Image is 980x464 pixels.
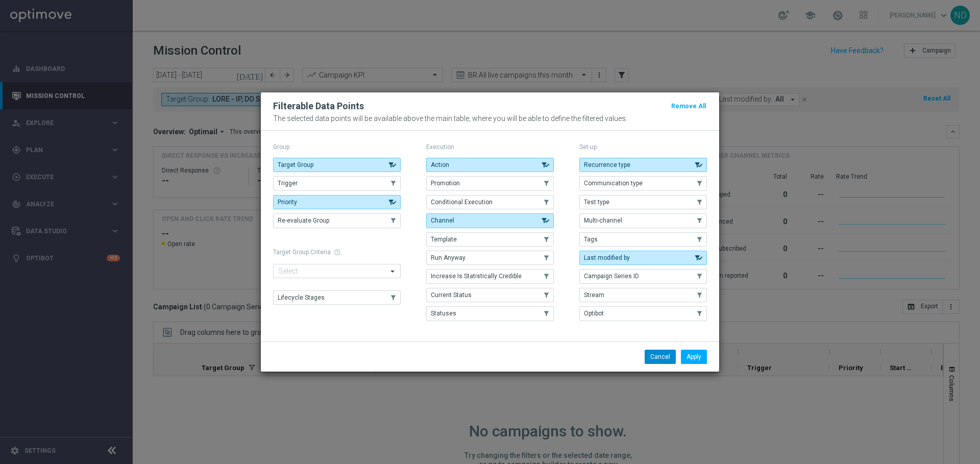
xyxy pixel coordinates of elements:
[681,350,707,364] button: Apply
[431,217,454,224] span: Channel
[426,288,554,302] button: Current Status
[426,176,554,190] button: Promotion
[273,290,401,305] button: Lifecycle Stages
[273,249,401,256] h1: Target Group Criteria
[273,143,401,151] p: Group
[579,176,707,190] button: Communication type
[584,217,622,224] span: Multi-channel
[579,143,707,151] p: Set-up
[645,350,676,364] button: Cancel
[584,310,604,317] span: Optibot
[584,273,639,280] span: Campaign Series ID
[278,161,313,168] span: Target Group
[431,291,472,299] span: Current Status
[579,158,707,172] button: Recurrence type
[584,254,630,261] span: Last modified by
[579,213,707,228] button: Multi-channel
[278,199,297,206] span: Priority
[431,180,460,187] span: Promotion
[426,213,554,228] button: Channel
[670,101,707,112] button: Remove All
[426,143,554,151] p: Execution
[584,199,609,206] span: Test type
[426,195,554,209] button: Conditional Execution
[431,236,457,243] span: Template
[431,310,456,317] span: Statuses
[426,251,554,265] button: Run Anyway
[431,254,465,261] span: Run Anyway
[273,176,401,190] button: Trigger
[579,251,707,265] button: Last modified by
[334,249,341,256] span: help_outline
[579,232,707,247] button: Tags
[426,306,554,321] button: Statuses
[273,213,401,228] button: Re-evaluate Group
[273,158,401,172] button: Target Group
[426,158,554,172] button: Action
[584,161,630,168] span: Recurrence type
[584,180,643,187] span: Communication type
[278,180,298,187] span: Trigger
[431,161,449,168] span: Action
[579,288,707,302] button: Stream
[273,114,707,123] p: The selected data points will be available above the main table, where you will be able to define...
[431,199,493,206] span: Conditional Execution
[278,217,329,224] span: Re-evaluate Group
[584,236,598,243] span: Tags
[431,273,522,280] span: Increase Is Statistically Credible
[426,269,554,283] button: Increase Is Statistically Credible
[273,195,401,209] button: Priority
[584,291,604,299] span: Stream
[426,232,554,247] button: Template
[579,306,707,321] button: Optibot
[579,195,707,209] button: Test type
[273,100,364,112] h2: Filterable Data Points
[278,294,325,301] span: Lifecycle Stages
[579,269,707,283] button: Campaign Series ID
